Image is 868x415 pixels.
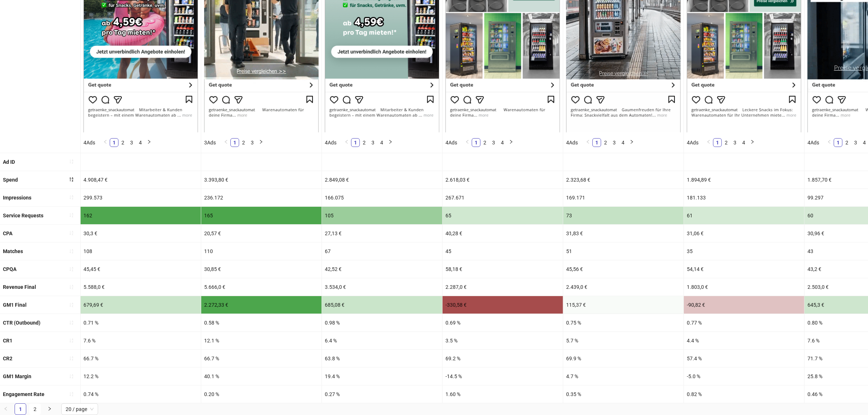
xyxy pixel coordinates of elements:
a: 1 [472,139,480,147]
button: left [584,138,592,147]
a: 3 [731,139,739,147]
span: right [630,140,634,144]
div: 0.27 % [322,385,442,403]
div: 30,85 € [201,260,322,278]
div: 4.4 % [684,332,804,349]
span: sort-ascending [69,159,74,164]
span: left [224,140,228,144]
div: 51 [563,243,684,260]
b: Service Requests [3,213,43,218]
div: 2.323,68 € [563,171,684,189]
b: Matches [3,248,23,254]
div: 3.393,80 € [201,171,322,189]
b: CPQA [3,266,16,272]
span: right [750,140,755,144]
li: Next Page [507,138,515,147]
div: 66.7 % [201,350,322,367]
div: 0.77 % [684,314,804,331]
div: 35 [684,243,804,260]
button: left [825,138,834,147]
div: 3.534,0 € [322,278,442,296]
button: right [44,403,55,415]
span: sort-ascending [69,374,74,379]
a: 2 [722,139,730,147]
li: Next Page [627,138,636,147]
span: sort-ascending [69,392,74,397]
span: 4 Ads [325,140,336,146]
li: 1 [834,138,842,147]
li: Previous Page [463,138,472,147]
div: 57.4 % [684,350,804,367]
div: 45,45 € [81,260,201,278]
div: 0.98 % [322,314,442,331]
div: 66.7 % [81,350,201,367]
span: sort-ascending [69,284,74,290]
b: Spend [3,177,18,183]
button: right [386,138,395,147]
li: Previous Page [704,138,713,147]
li: 3 [369,138,377,147]
button: right [257,138,265,147]
a: 4 [136,139,144,147]
a: 3 [128,139,136,147]
a: 1 [110,139,118,147]
div: 2.849,08 € [322,171,442,189]
li: 3 [248,138,257,147]
div: -330,58 € [443,296,563,314]
li: 4 [377,138,386,147]
div: 2.618,03 € [443,171,563,189]
li: Previous Page [584,138,592,147]
span: 3 Ads [204,140,216,146]
span: sort-ascending [69,195,74,200]
a: 1 [834,139,842,147]
div: 5.588,0 € [81,278,201,296]
div: 166.075 [322,189,442,206]
div: 27,13 € [322,225,442,242]
div: 267.671 [443,189,563,206]
div: 679,69 € [81,296,201,314]
a: 2 [843,139,851,147]
li: Next Page [748,138,757,147]
div: 105 [322,207,442,224]
span: left [586,140,590,144]
a: 2 [360,139,368,147]
div: 1.803,0 € [684,278,804,296]
div: 169.171 [563,189,684,206]
span: 4 Ads [687,140,698,146]
a: 4 [740,139,748,147]
span: sort-ascending [69,213,74,218]
a: 1 [351,139,359,147]
a: 2 [240,139,248,147]
div: 165 [201,207,322,224]
button: left [704,138,713,147]
div: 0.20 % [201,385,322,403]
li: 2 [29,403,41,415]
li: 4 [498,138,507,147]
button: right [145,138,153,147]
li: 1 [15,403,26,415]
li: 2 [239,138,248,147]
span: sort-ascending [69,356,74,361]
div: 4.908,47 € [81,171,201,189]
span: sort-ascending [69,320,74,325]
div: 12.1 % [201,332,322,349]
a: 4 [498,139,506,147]
b: CR2 [3,356,12,361]
span: 4 Ads [83,140,95,146]
li: 4 [136,138,145,147]
div: 115,37 € [563,296,684,314]
span: sort-ascending [69,302,74,307]
a: 1 [15,404,26,415]
div: 3.5 % [443,332,563,349]
li: 1 [592,138,601,147]
div: 69.9 % [563,350,684,367]
b: CR1 [3,338,12,344]
div: 42,52 € [322,260,442,278]
li: Next Page [44,403,55,415]
li: Previous Page [222,138,230,147]
span: sort-descending [69,177,74,182]
span: sort-ascending [69,338,74,343]
div: 162 [81,207,201,224]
